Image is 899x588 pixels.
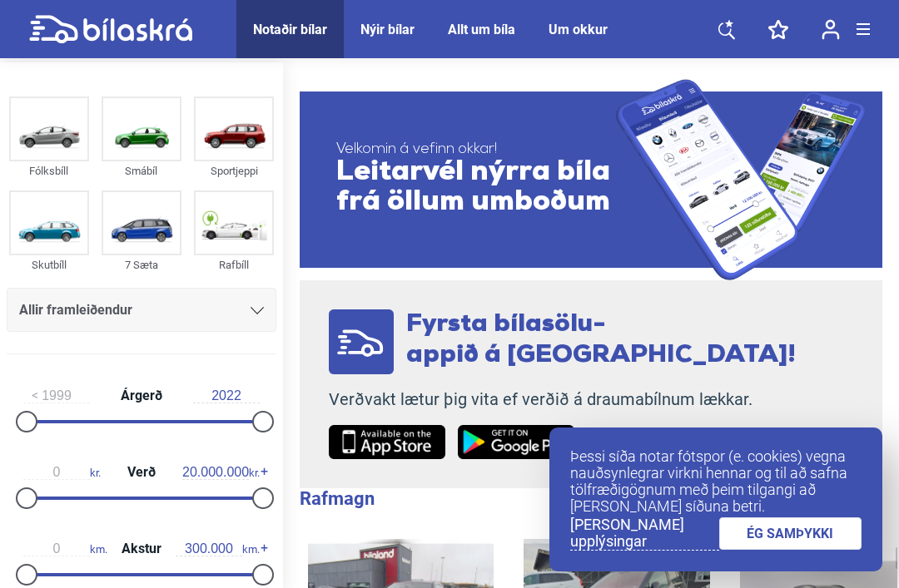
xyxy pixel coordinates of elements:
a: Velkomin á vefinn okkar!Leitarvél nýrra bíla frá öllum umboðum [300,79,882,280]
div: Sportjeppi [194,161,274,180]
div: Rafbíll [194,255,274,274]
a: Nýir bílar [360,22,415,37]
p: Þessi síða notar fótspor (e. cookies) vegna nauðsynlegrar virkni hennar og til að safna tölfræðig... [570,448,862,515]
a: Notaðir bílar [253,22,327,37]
span: Leitarvél nýrra bíla frá öllum umboðum [336,158,616,218]
span: km. [176,541,260,556]
span: kr. [182,465,260,480]
img: user-login.svg [822,19,840,40]
span: km. [23,541,107,556]
a: ÉG SAMÞYKKI [719,517,862,550]
a: Um okkur [549,22,608,37]
a: Allt um bíla [448,22,515,37]
a: [PERSON_NAME] upplýsingar [570,516,719,551]
div: 7 Sæta [102,255,181,274]
span: kr. [23,465,101,480]
span: Allir framleiðendur [19,299,132,322]
span: Árgerð [117,389,166,403]
div: Fólksbíll [9,161,89,180]
div: Smábíl [102,161,181,180]
div: Skutbíll [9,255,89,274]
span: Velkomin á vefinn okkar! [336,141,616,158]
span: Verð [123,466,160,479]
span: Fyrsta bílasölu- appið á [GEOGRAPHIC_DATA]! [406,312,796,368]
span: Akstur [117,542,166,556]
p: Verðvakt lætur þig vita ef verðið á draumabílnum lækkar. [329,389,796,410]
b: Rafmagn [300,488,375,509]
